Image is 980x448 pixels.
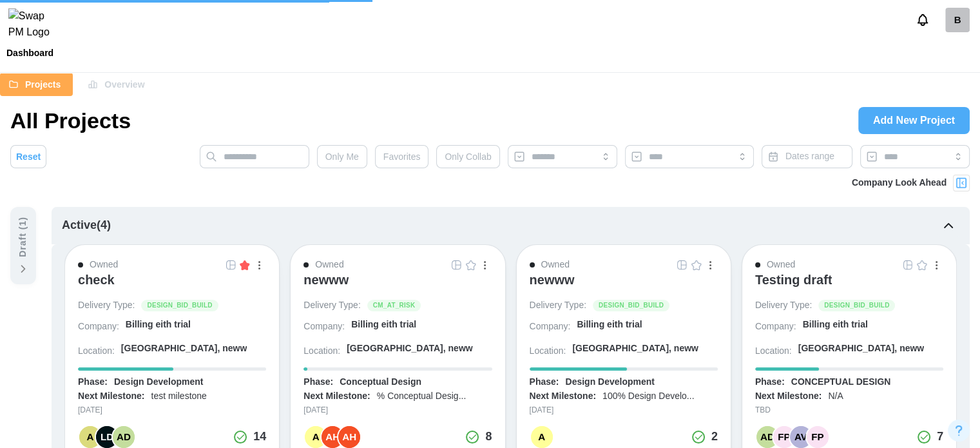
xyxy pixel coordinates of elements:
[785,151,834,161] span: Dates range
[62,217,111,235] div: Active ( 4 )
[303,390,370,403] div: Next Milestone:
[689,258,704,272] button: Empty Star
[78,320,119,333] div: Company:
[351,318,416,331] div: Billing eith trial
[824,300,889,311] span: DESIGN_BID_BUILD
[485,428,492,446] div: 8
[773,426,795,448] div: FP
[6,48,53,57] div: Dashboard
[303,345,340,358] div: Location:
[677,260,687,270] img: Grid Icon
[303,404,492,416] div: [DATE]
[315,258,343,272] div: Owned
[126,318,266,336] a: Billing eith trial
[852,176,946,190] div: Company Look Ahead
[530,404,718,416] div: [DATE]
[565,376,654,389] div: Design Development
[755,404,943,416] div: TBD
[79,73,157,96] button: Overview
[762,145,852,168] button: Dates range
[104,73,144,95] span: Overview
[955,177,968,190] img: Project Look Ahead Button
[96,426,118,448] div: LD
[126,318,191,331] div: Billing eith trial
[531,426,553,448] div: A
[691,260,702,270] img: Empty Star
[436,145,499,168] button: Only Collab
[90,258,118,272] div: Owned
[530,272,575,287] div: newww
[791,376,891,389] div: CONCEPTUAL DESIGN
[121,342,247,355] div: [GEOGRAPHIC_DATA], neww
[599,300,664,311] span: DESIGN_BID_BUILD
[466,260,476,270] img: Empty Star
[79,426,101,448] div: A
[675,258,689,272] button: Grid Icon
[78,376,108,389] div: Phase:
[305,426,327,448] div: A
[755,272,943,299] a: Testing draft
[711,428,718,446] div: 2
[8,8,61,41] img: Swap PM Logo
[755,345,792,358] div: Location:
[803,318,868,331] div: Billing eith trial
[530,390,596,403] div: Next Milestone:
[755,299,812,312] div: Delivery Type:
[303,376,333,389] div: Phase:
[114,376,203,389] div: Design Development
[224,258,238,272] button: Grid Icon
[464,258,478,272] button: Empty Star
[945,8,970,32] a: billingcheck2
[322,426,343,448] div: AH
[541,258,570,272] div: Owned
[113,426,135,448] div: AD
[450,258,464,272] button: Grid Icon
[828,390,843,403] div: N/A
[602,390,694,403] div: 100% Design Develo...
[340,376,421,389] div: Conceptual Design
[912,9,934,31] button: Notifications
[917,260,927,270] img: Empty Star
[78,345,115,358] div: Location:
[10,106,131,135] h1: All Projects
[858,107,970,134] a: Add New Project
[226,260,236,270] img: Grid Icon
[915,258,929,272] button: Empty Star
[238,258,252,272] button: Filled Star
[78,390,144,403] div: Next Milestone:
[767,258,795,272] div: Owned
[530,376,559,389] div: Phase:
[78,299,135,312] div: Delivery Type:
[351,318,492,336] a: Billing eith trial
[903,260,913,270] img: Grid Icon
[901,258,915,272] button: Grid Icon
[151,390,206,403] div: test milestone
[25,73,61,95] span: Projects
[240,260,250,270] img: Filled Star
[945,8,970,32] div: B
[756,426,778,448] div: AD
[755,320,796,333] div: Company:
[755,390,821,403] div: Next Milestone:
[530,345,566,358] div: Location:
[10,145,46,168] button: Reset
[530,272,718,299] a: newww
[937,428,943,446] div: 7
[78,272,266,299] a: check
[78,404,266,416] div: [DATE]
[798,342,925,355] div: [GEOGRAPHIC_DATA], neww
[530,320,571,333] div: Company:
[873,108,955,133] span: Add New Project
[572,342,698,355] div: [GEOGRAPHIC_DATA], neww
[303,272,492,299] a: newww
[317,145,367,168] button: Only Me
[445,146,491,168] span: Only Collab
[373,300,416,311] span: CM_AT_RISK
[16,146,41,168] span: Reset
[16,217,30,257] div: Draft ( 1 )
[755,376,785,389] div: Phase:
[803,318,943,336] a: Billing eith trial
